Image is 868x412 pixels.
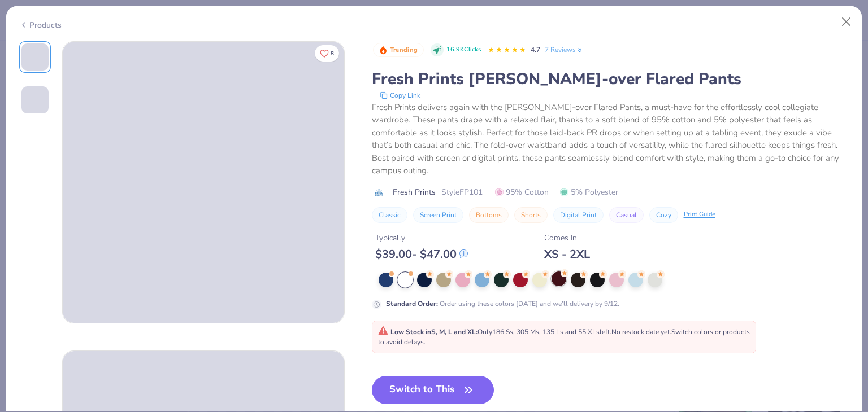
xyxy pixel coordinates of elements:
button: Close [836,11,857,33]
button: Screen Print [413,207,463,223]
div: Print Guide [684,210,715,220]
span: 5% Polyester [560,186,618,198]
div: 4.7 Stars [488,41,526,59]
span: Style FP101 [441,186,483,198]
button: Like [315,45,339,62]
span: Fresh Prints [393,186,436,198]
strong: Low Stock in S, M, L and XL : [390,327,478,336]
span: Trending [390,47,418,53]
span: No restock date yet. [611,327,671,336]
span: 95% Cotton [495,186,549,198]
div: Order using these colors [DATE] and we’ll delivery by 9/12. [386,299,619,309]
button: copy to clipboard [376,90,424,101]
button: Shorts [514,207,548,223]
button: Switch to This [372,376,494,404]
strong: Standard Order : [386,299,438,308]
div: Typically [375,232,468,244]
button: Badge Button [373,43,424,58]
div: Comes In [544,232,590,244]
img: brand logo [372,188,387,197]
button: Cozy [649,207,678,223]
div: XS - 2XL [544,247,590,261]
span: Only 186 Ss, 305 Ms, 135 Ls and 55 XLs left. Switch colors or products to avoid delays. [378,327,750,347]
button: Casual [609,207,644,223]
div: Fresh Prints delivers again with the [PERSON_NAME]-over Flared Pants, a must-have for the effortl... [372,101,849,177]
button: Digital Print [553,207,604,223]
div: $ 39.00 - $ 47.00 [375,247,468,261]
span: 4.7 [531,45,540,54]
button: Bottoms [469,207,509,223]
span: 8 [331,51,334,56]
img: Trending sort [379,46,388,55]
button: Classic [372,207,407,223]
div: Fresh Prints [PERSON_NAME]-over Flared Pants [372,68,849,90]
a: 7 Reviews [545,45,584,55]
div: Products [19,19,62,31]
span: 16.9K Clicks [446,45,481,55]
